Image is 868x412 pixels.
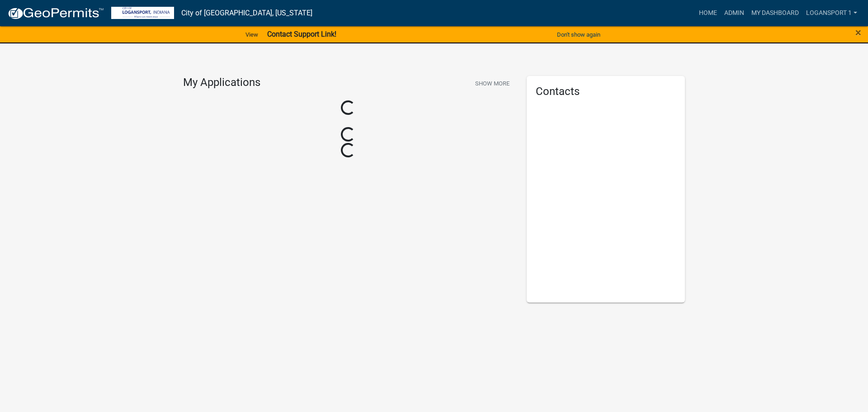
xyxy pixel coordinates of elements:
[855,26,861,39] span: ×
[802,5,861,22] a: Logansport 1
[242,27,262,42] a: View
[267,30,336,38] strong: Contact Support Link!
[183,76,260,90] h4: My Applications
[111,7,174,19] img: City of Logansport, Indiana
[553,27,604,42] button: Don't show again
[748,5,802,22] a: My Dashboard
[721,5,748,22] a: Admin
[536,85,676,98] h5: Contacts
[472,76,513,91] button: Show More
[695,5,721,22] a: Home
[855,27,861,38] button: Close
[181,5,312,21] a: City of [GEOGRAPHIC_DATA], [US_STATE]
